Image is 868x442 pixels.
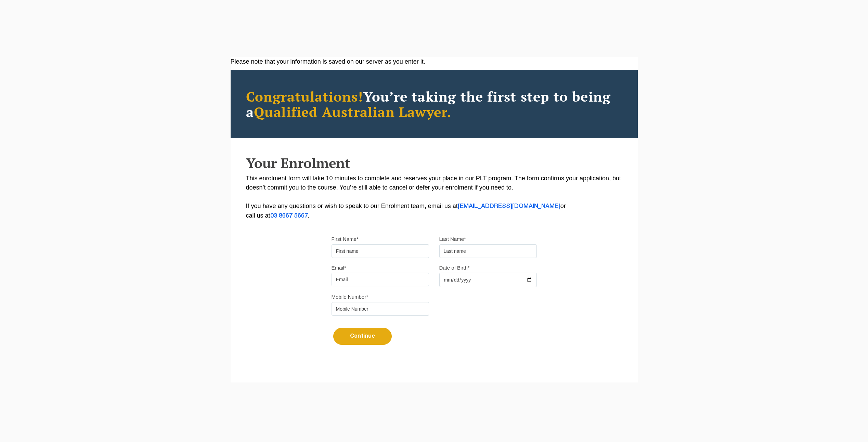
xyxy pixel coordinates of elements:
[246,89,622,119] h2: You’re taking the first step to being a
[254,103,452,121] span: Qualified Australian Lawyer.
[123,415,141,422] a: Sitemap
[332,302,429,316] input: Mobile Number
[439,244,537,258] input: Last name
[332,244,429,258] input: First name
[332,264,346,271] label: Email*
[332,273,429,286] input: Email
[11,415,31,422] a: Copyright
[246,87,363,105] span: Congratulations!
[148,415,165,422] a: Contact
[68,415,98,422] a: Privacy Policy
[246,155,622,170] h2: Your Enrolment
[332,294,368,300] label: Mobile Number*
[231,57,638,66] div: Please note that your information is saved on our server as you enter it.
[246,174,622,221] p: This enrolment form will take 10 minutes to complete and reserves your place in our PLT program. ...
[439,236,466,243] label: Last Name*
[458,204,560,209] a: [EMAIL_ADDRESS][DOMAIN_NAME]
[106,415,116,422] a: Staff
[39,415,61,422] a: Disclaimer
[333,328,392,345] button: Continue
[439,264,470,271] label: Date of Birth*
[332,236,359,243] label: First Name*
[15,8,91,40] a: [PERSON_NAME] Centre for Law
[270,213,308,219] a: 03 8667 5667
